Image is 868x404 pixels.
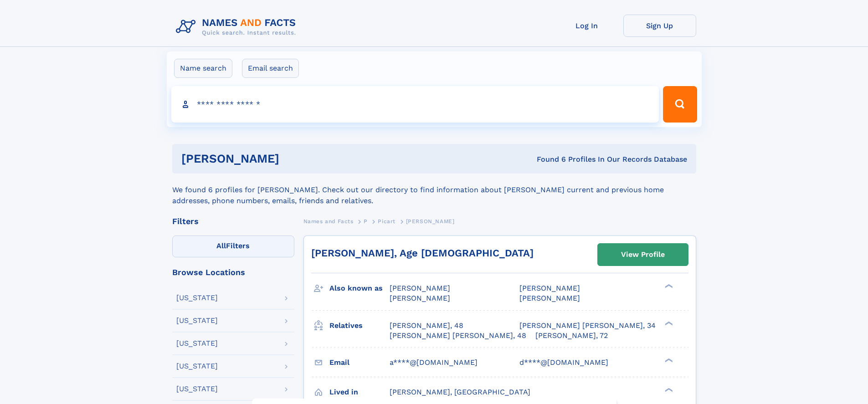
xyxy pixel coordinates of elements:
a: Picart [378,215,395,227]
span: [PERSON_NAME], [GEOGRAPHIC_DATA] [390,388,530,396]
label: Email search [242,59,299,78]
span: [PERSON_NAME] [519,284,580,292]
div: ❯ [663,357,673,363]
a: [PERSON_NAME] [PERSON_NAME], 48 [390,331,526,341]
span: P [364,218,368,225]
div: ❯ [663,387,673,393]
div: ❯ [663,283,673,289]
span: Picart [378,218,395,225]
div: We found 6 profiles for [PERSON_NAME]. Check out our directory to find information about [PERSON_... [172,174,696,206]
a: Names and Facts [303,215,354,227]
h3: Also known as [329,281,390,296]
a: [PERSON_NAME] [PERSON_NAME], 34 [519,321,656,331]
div: [US_STATE] [176,363,218,370]
h3: Email [329,355,390,370]
h3: Lived in [329,384,390,400]
label: Filters [172,235,294,257]
span: [PERSON_NAME] [390,294,450,302]
div: [US_STATE] [176,385,218,393]
span: [PERSON_NAME] [519,294,580,302]
a: [PERSON_NAME], 48 [390,321,463,331]
a: View Profile [598,244,688,266]
div: Filters [172,217,294,225]
div: [US_STATE] [176,317,218,324]
div: Found 6 Profiles In Our Records Database [408,154,687,164]
div: [US_STATE] [176,294,218,302]
a: [PERSON_NAME], 72 [535,331,608,341]
img: Logo Names and Facts [172,15,303,39]
h1: [PERSON_NAME] [181,153,408,164]
a: Sign Up [623,15,696,37]
label: Name search [174,59,232,78]
button: Search Button [663,86,697,123]
div: View Profile [621,244,665,265]
div: Browse Locations [172,268,294,276]
span: All [216,241,226,250]
h3: Relatives [329,318,390,333]
span: [PERSON_NAME] [406,218,455,225]
a: P [364,215,368,227]
div: [US_STATE] [176,340,218,347]
div: ❯ [663,320,673,326]
a: [PERSON_NAME], Age [DEMOGRAPHIC_DATA] [311,247,534,259]
a: Log In [550,15,623,37]
input: search input [171,86,659,123]
span: [PERSON_NAME] [390,284,450,292]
